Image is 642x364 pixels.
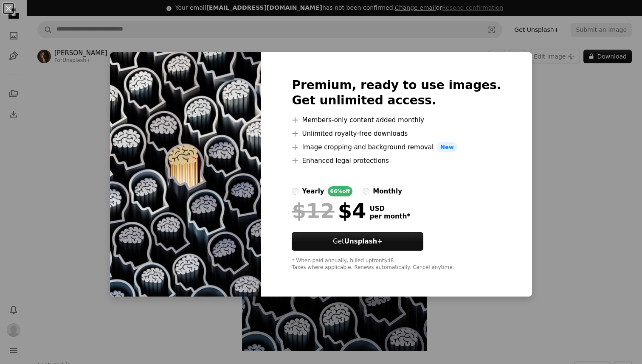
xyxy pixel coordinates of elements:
[369,213,410,220] span: per month *
[292,200,366,222] div: $4
[373,186,402,196] div: monthly
[292,232,423,251] a: GetUnsplash+
[292,156,501,166] li: Enhanced legal protections
[292,78,501,108] h2: Premium, ready to use images. Get unlimited access.
[292,188,298,195] input: yearly66%off
[292,142,501,152] li: Image cropping and background removal
[292,258,501,271] div: * When paid annually, billed upfront $48 Taxes where applicable. Renews automatically. Cancel any...
[292,129,501,139] li: Unlimited royalty-free downloads
[363,188,369,195] input: monthly
[110,52,261,297] img: premium_photo-1694822449585-a2444c288b96
[369,205,410,213] span: USD
[328,186,353,196] div: 66% off
[344,238,383,245] strong: Unsplash+
[302,186,324,196] div: yearly
[437,142,457,152] span: New
[292,200,334,222] span: $12
[292,115,501,125] li: Members-only content added monthly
